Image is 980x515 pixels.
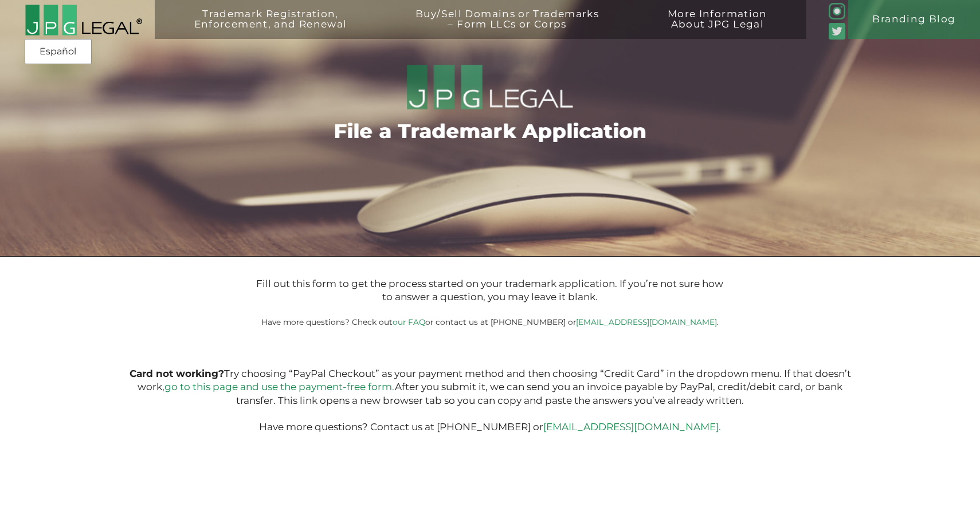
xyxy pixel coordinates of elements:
a: Español [28,41,88,62]
img: Twitter_Social_Icon_Rounded_Square_Color-mid-green3-90.png [829,23,845,39]
a: our FAQ [393,317,425,327]
img: 2016-logo-black-letters-3-r.png [25,4,142,36]
a: [EMAIL_ADDRESS][DOMAIN_NAME]. [543,421,721,433]
a: [EMAIL_ADDRESS][DOMAIN_NAME] [576,317,717,327]
a: go to this page and use the payment-free form. [164,381,395,392]
p: Fill out this form to get the process started on your trademark application. If you’re not sure h... [255,277,726,304]
p: Try choosing “PayPal Checkout” as your payment method and then choosing “Credit Card” in the drop... [127,367,852,434]
a: Trademark Registration,Enforcement, and Renewal [164,9,376,48]
a: More InformationAbout JPG Legal [638,9,797,48]
b: Card not working? [130,368,224,379]
img: glyph-logo_May2016-green3-90.png [829,3,845,19]
small: Have more questions? Check out or contact us at [PHONE_NUMBER] or . [261,317,719,327]
a: Buy/Sell Domains or Trademarks– Form LLCs or Corps [386,9,629,48]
